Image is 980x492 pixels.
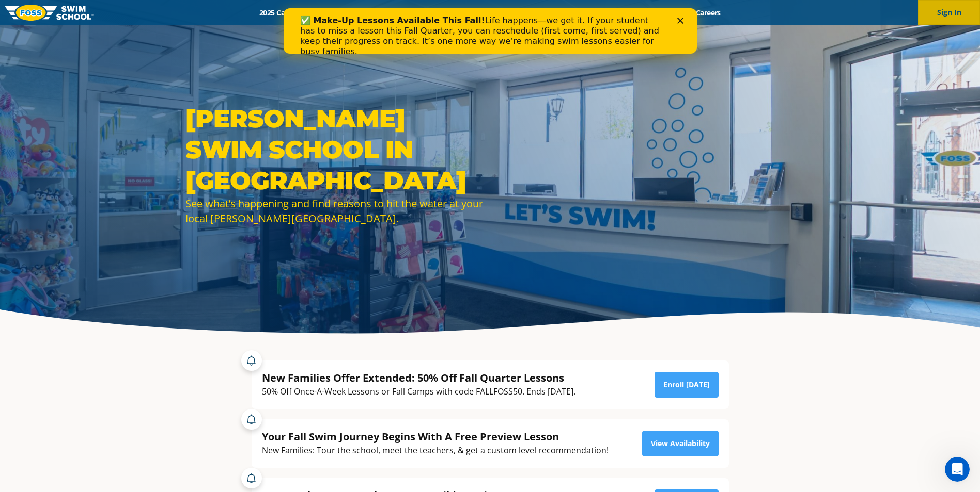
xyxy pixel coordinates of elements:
iframe: Intercom live chat banner [284,8,697,54]
a: Blog [654,8,687,18]
b: ✅ Make-Up Lessons Available This Fall! [17,7,201,17]
div: New Families Offer Extended: 50% Off Fall Quarter Lessons [262,371,575,385]
a: Swim Like [PERSON_NAME] [545,8,655,18]
a: Careers [687,8,729,18]
a: Swim Path® Program [359,8,449,18]
a: Schools [315,8,359,18]
div: Your Fall Swim Journey Begins With A Free Preview Lesson [262,430,609,444]
iframe: Intercom live chat [945,457,970,482]
a: About [PERSON_NAME] [449,8,545,18]
h1: [PERSON_NAME] Swim School in [GEOGRAPHIC_DATA] [185,103,485,196]
a: 2025 Calendar [251,8,315,18]
div: 50% Off Once-A-Week Lessons or Fall Camps with code FALLFOSS50. Ends [DATE]. [262,385,575,399]
a: Enroll [DATE] [655,372,719,398]
div: New Families: Tour the school, meet the teachers, & get a custom level recommendation! [262,444,609,457]
a: View Availability [642,431,719,456]
div: See what’s happening and find reasons to hit the water at your local [PERSON_NAME][GEOGRAPHIC_DATA]. [185,196,485,226]
img: FOSS Swim School Logo [5,5,94,21]
div: Life happens—we get it. If your student has to miss a lesson this Fall Quarter, you can reschedul... [17,7,380,48]
div: Close [394,9,404,15]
